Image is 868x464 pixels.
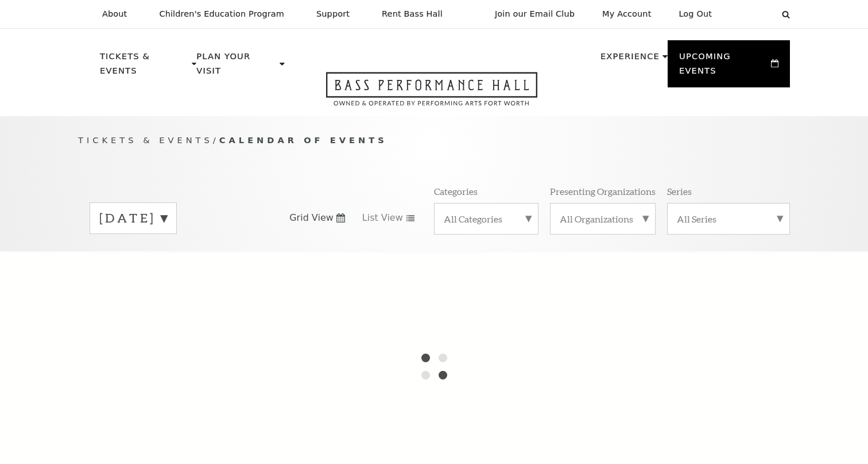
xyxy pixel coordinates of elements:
[316,9,350,19] p: Support
[444,213,529,225] label: All Categories
[219,135,387,145] span: Calendar of Events
[434,185,478,197] p: Categories
[550,185,656,197] p: Presenting Organizations
[99,209,167,227] label: [DATE]
[196,49,277,85] p: Plan Your Visit
[679,49,768,85] p: Upcoming Events
[102,9,127,19] p: About
[600,49,660,70] p: Experience
[677,213,780,225] label: All Series
[667,185,692,197] p: Series
[730,9,771,20] select: Select:
[159,9,284,19] p: Children's Education Program
[560,213,646,225] label: All Organizations
[289,212,334,224] span: Grid View
[78,133,790,148] p: /
[382,9,443,19] p: Rent Bass Hall
[100,49,189,85] p: Tickets & Events
[78,135,213,145] span: Tickets & Events
[362,212,403,224] span: List View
